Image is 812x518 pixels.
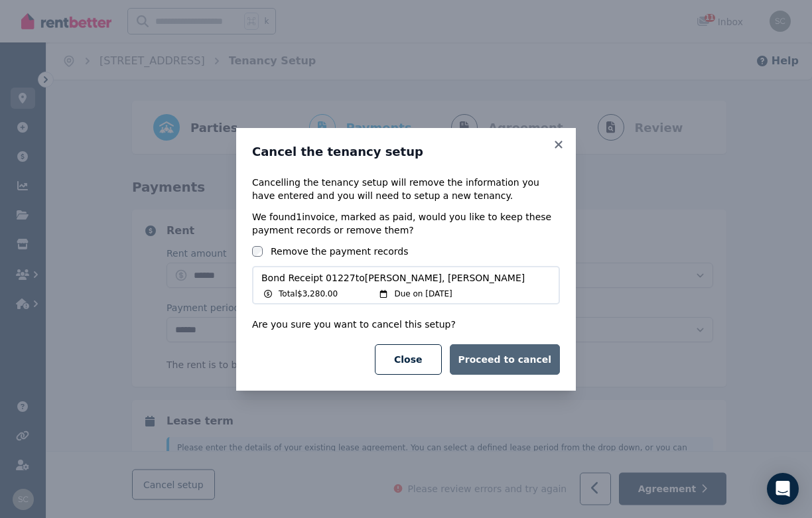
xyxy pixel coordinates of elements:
div: Open Intercom Messenger [767,473,799,505]
span: Due on [DATE] [394,289,452,299]
span: Bond Receipt 01227 to [PERSON_NAME], [PERSON_NAME] [261,271,551,285]
span: Total $3,280.00 [279,289,338,299]
p: We found 1 invoice , marked as paid, would you like to keep these payment records or remove them? [252,210,560,237]
h3: Cancel the tenancy setup [252,144,560,160]
button: Close [375,344,442,375]
label: Remove the payment records [271,245,409,258]
p: Cancelling the tenancy setup will remove the information you have entered and you will need to se... [252,176,560,202]
button: Proceed to cancel [450,344,560,375]
p: Are you sure you want to cancel this setup? [252,318,560,331]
